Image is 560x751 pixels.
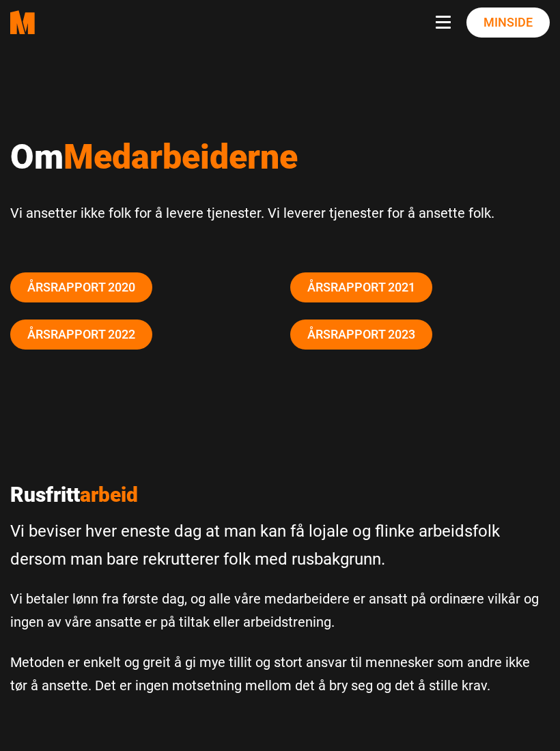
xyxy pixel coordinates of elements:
[10,201,550,225] p: Vi ansetter ikke folk for å levere tjenester. Vi leverer tjenester for å ansette folk.
[10,587,550,634] p: Vi betaler lønn fra første dag, og alle våre medarbeidere er ansatt på ordinære vilkår og ingen a...
[10,518,550,573] p: Vi beviser hver eneste dag at man kan få lojale og flinke arbeidsfolk dersom man bare rekrutterer...
[10,137,550,178] h1: Om
[290,320,432,350] a: Årsrapport 2023
[436,16,456,29] button: Navbar toggle button
[64,137,298,177] span: Medarbeiderne
[290,272,432,302] a: Årsrapport 2021
[10,651,550,697] p: Metoden er enkelt og greit å gi mye tillit og stort ansvar til mennesker som andre ikke tør å ans...
[466,8,550,38] a: Minside
[10,320,152,350] a: Årsrapport 2022
[80,483,138,507] span: arbeid
[10,483,550,507] p: Rusfritt
[10,272,152,302] a: Årsrapport 2020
